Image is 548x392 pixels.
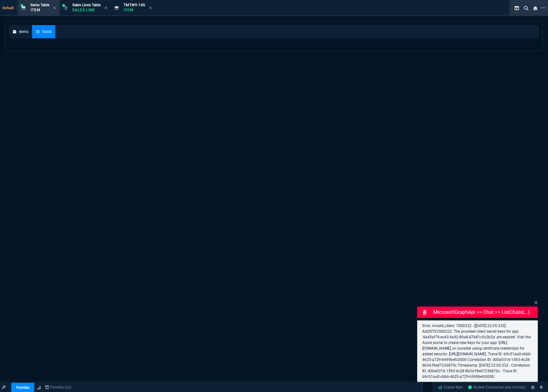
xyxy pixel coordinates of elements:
nx-icon: Split Panels [512,4,522,12]
span: Socket Connected (erp-fornida) [468,385,526,389]
span: Default [3,6,17,10]
nx-icon: Search [522,4,531,12]
a: msbcCompanyName [43,384,74,390]
a: Items [9,25,32,38]
nx-icon: Close Tab [53,6,56,11]
p: Item [124,8,145,13]
a: ZUYuWxS7v20-BJA1AACT [468,384,526,390]
p: Error: invalid_client: 7000222 - [[DATE] 22:05:33Z]: AADSTS7000222: The provided client secret ke... [422,323,533,379]
a: Stock [32,25,55,38]
span: TMTW9-14G [124,3,145,7]
p: Sales Line [72,8,101,13]
span: Sales Lines Table [72,3,101,7]
nx-icon: Close Tab [104,6,107,11]
p: Item [30,8,49,13]
nx-icon: Close Tab [149,6,152,11]
a: Create Item [436,383,466,392]
span: Items Table [30,3,49,7]
nx-icon: Close Workbench [531,4,540,12]
nx-icon: Open New Tab [541,5,545,11]
p: MicrosoftGraphApi => chat => listChats(...) [434,309,537,316]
